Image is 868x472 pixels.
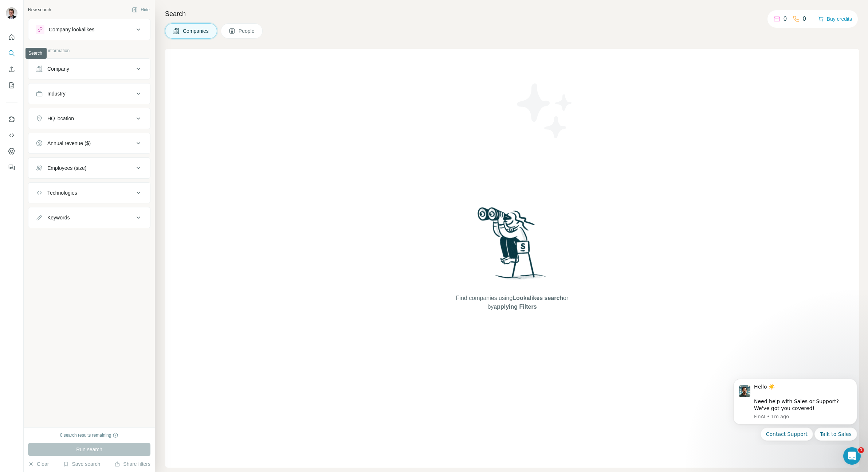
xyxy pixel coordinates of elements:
[183,27,209,35] span: Companies
[6,161,17,174] button: Feedback
[165,9,859,19] h4: Search
[6,145,17,158] button: Dashboard
[63,460,100,468] button: Save search
[28,21,150,38] button: Company lookalikes
[803,15,806,23] p: 0
[47,115,74,122] div: HQ location
[28,7,51,13] div: New search
[6,31,17,44] button: Quick start
[47,65,69,73] div: Company
[6,113,17,126] button: Use Surfe on LinkedIn
[6,129,17,142] button: Use Surfe API
[512,78,578,144] img: Surfe Illustration - Stars
[454,294,570,311] span: Find companies using or by
[47,140,91,147] div: Annual revenue ($)
[28,184,150,202] button: Technologies
[47,164,86,172] div: Employees (size)
[858,447,864,453] span: 1
[722,372,868,445] iframe: Intercom notifications message
[28,460,49,468] button: Clear
[47,214,70,221] div: Keywords
[127,4,155,15] button: Hide
[6,7,17,19] img: Avatar
[28,134,150,152] button: Annual revenue ($)
[6,63,17,76] button: Enrich CSV
[28,60,150,78] button: Company
[843,447,861,465] iframe: Intercom live chat
[28,209,150,226] button: Keywords
[494,304,537,310] span: applying Filters
[28,110,150,127] button: HQ location
[818,14,852,24] button: Buy credits
[47,90,66,97] div: Industry
[783,15,787,23] p: 0
[239,27,255,35] span: People
[512,295,563,301] span: Lookalikes search
[28,47,150,54] p: Company information
[6,79,17,92] button: My lists
[28,159,150,177] button: Employees (size)
[474,205,550,286] img: Surfe Illustration - Woman searching with binoculars
[60,432,119,438] div: 0 search results remaining
[6,47,17,60] button: Search
[114,460,150,468] button: Share filters
[49,26,94,33] div: Company lookalikes
[28,85,150,102] button: Industry
[47,189,77,196] div: Technologies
